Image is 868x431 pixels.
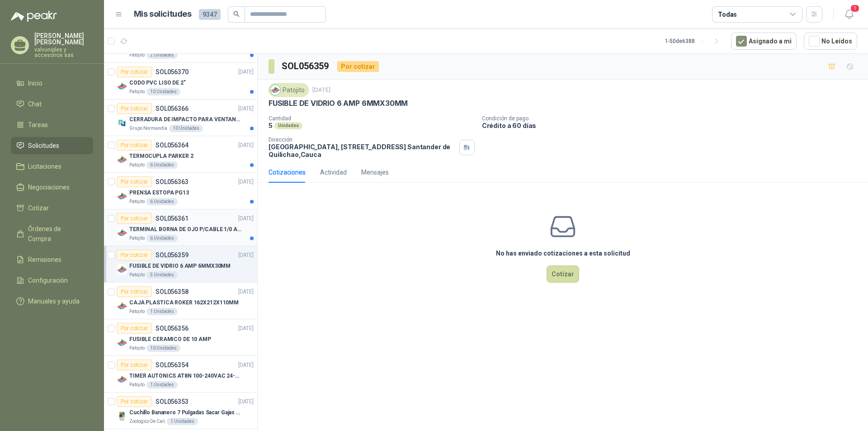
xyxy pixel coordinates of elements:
[117,323,152,334] div: Por cotizar
[129,372,242,380] p: TIMER AUTONICS AT8N 100-240VAC 24-240VD
[269,122,273,129] p: 5
[146,271,178,279] div: 5 Unidades
[117,360,152,370] div: Por cotizar
[238,214,254,223] p: [DATE]
[269,115,475,122] p: Cantidad
[269,137,456,143] p: Dirección
[117,374,127,385] img: Company Logo
[129,335,211,344] p: FUSIBLE CERAMICO DE 10 AMP
[129,271,145,279] p: Patojito
[117,176,152,187] div: Por cotizar
[233,11,240,17] span: search
[146,161,178,169] div: 6 Unidades
[11,220,93,247] a: Órdenes de Compra
[146,52,178,59] div: 2 Unidades
[28,203,49,213] span: Cotizar
[665,34,724,48] div: 1 - 50 de 6388
[28,275,68,285] span: Configuración
[129,88,145,95] p: Patojito
[117,140,152,151] div: Por cotizar
[129,345,145,352] p: Patojito
[156,69,189,75] p: SOL056370
[238,324,254,333] p: [DATE]
[156,105,189,112] p: SOL056366
[482,115,864,122] p: Condición de pago
[28,78,42,88] span: Inicio
[238,361,254,369] p: [DATE]
[34,47,93,58] p: valvuniples y accesorios sas
[117,66,152,77] div: Por cotizar
[11,272,93,289] a: Configuración
[117,264,127,275] img: Company Logo
[496,248,630,258] h3: No has enviado cotizaciones a esta solicitud
[156,289,189,295] p: SOL056358
[117,154,127,165] img: Company Logo
[117,118,127,128] img: Company Logo
[117,227,127,238] img: Company Logo
[156,252,189,258] p: SOL056359
[11,158,93,175] a: Licitaciones
[361,167,389,177] div: Mensajes
[117,337,127,348] img: Company Logo
[11,199,93,217] a: Cotizar
[129,418,165,425] p: Zoologico De Cali
[104,99,257,136] a: Por cotizarSOL056366[DATE] Company LogoCERRADURA DE IMPACTO PARA VENTANASGrupo Normandía10 Unidades
[104,173,257,209] a: Por cotizarSOL056363[DATE] Company LogoPRENSA ESTOPA PG13Patojito6 Unidades
[199,9,221,20] span: 9347
[11,11,57,22] img: Logo peakr
[11,75,93,92] a: Inicio
[156,325,189,332] p: SOL056356
[28,120,48,130] span: Tareas
[169,125,203,132] div: 10 Unidades
[129,198,145,205] p: Patojito
[282,59,330,73] h3: SOL056359
[156,215,189,222] p: SOL056361
[156,142,189,148] p: SOL056364
[238,288,254,296] p: [DATE]
[238,251,254,260] p: [DATE]
[269,83,309,97] div: Patojito
[238,398,254,406] p: [DATE]
[117,250,152,260] div: Por cotizar
[117,286,152,297] div: Por cotizar
[129,52,145,59] p: Patojito
[28,224,85,244] span: Órdenes de Compra
[28,161,61,171] span: Licitaciones
[28,296,80,306] span: Manuales y ayuda
[117,213,152,224] div: Por cotizar
[11,293,93,310] a: Manuales y ayuda
[129,189,189,197] p: PRENSA ESTOPA PG13
[11,179,93,196] a: Negociaciones
[104,319,257,356] a: Por cotizarSOL056356[DATE] Company LogoFUSIBLE CERAMICO DE 10 AMPPatojito10 Unidades
[104,209,257,246] a: Por cotizarSOL056361[DATE] Company LogoTERMINAL BORNA DE OJO P/CABLE 1/0 AWGPatojito6 Unidades
[117,103,152,114] div: Por cotizar
[146,198,178,205] div: 6 Unidades
[11,251,93,268] a: Remisiones
[117,81,127,92] img: Company Logo
[312,86,330,95] p: [DATE]
[104,63,257,99] a: Por cotizarSOL056370[DATE] Company LogoCODO PVC LISO DE 2"Patojito10 Unidades
[117,191,127,202] img: Company Logo
[238,104,254,113] p: [DATE]
[129,235,145,242] p: Patojito
[156,179,189,185] p: SOL056363
[482,122,864,129] p: Crédito a 60 días
[129,408,242,417] p: Cuchillo Bananero 7 Pulgadas Sacar Gajas O Deshoje O Desman
[28,141,59,151] span: Solicitudes
[269,167,306,177] div: Cotizaciones
[129,381,145,388] p: Patojito
[104,136,257,173] a: Por cotizarSOL056364[DATE] Company LogoTERMOCUPLA PARKER 2Patojito6 Unidades
[156,362,189,368] p: SOL056354
[167,418,198,425] div: 1 Unidades
[28,182,70,192] span: Negociaciones
[11,95,93,113] a: Chat
[129,161,145,169] p: Patojito
[28,99,42,109] span: Chat
[11,116,93,133] a: Tareas
[238,178,254,186] p: [DATE]
[34,33,93,45] p: [PERSON_NAME] [PERSON_NAME]
[129,79,186,87] p: CODO PVC LISO DE 2"
[146,235,178,242] div: 6 Unidades
[129,152,193,161] p: TERMOCUPLA PARKER 2
[238,141,254,150] p: [DATE]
